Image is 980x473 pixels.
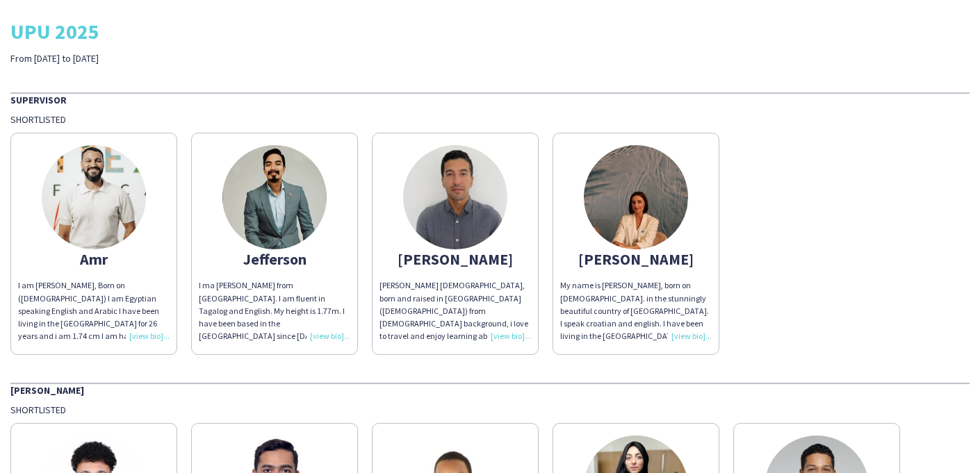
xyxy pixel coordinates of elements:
img: thumb-67b6fb4222e51.jpg [584,145,688,249]
div: Amr [18,253,170,265]
div: Shortlisted [10,404,970,416]
div: Supervisor [10,92,970,106]
div: [PERSON_NAME] [560,253,712,265]
img: thumb-6688c2c387ac0.jpg [222,145,327,249]
div: From [DATE] to [DATE] [10,52,346,65]
div: UPU 2025 [10,21,970,42]
div: Jefferson [199,253,350,265]
div: Shortlisted [10,113,970,126]
div: [PERSON_NAME] [10,383,970,397]
div: I ma [PERSON_NAME] from [GEOGRAPHIC_DATA]. I am fluent in Tagalog and English. My height is 1.77m... [199,279,350,342]
div: [PERSON_NAME] [379,253,531,265]
img: thumb-689c32148e169.jpeg [403,145,507,249]
span: My name is [PERSON_NAME], born on [DEMOGRAPHIC_DATA]. in the stunningly beautiful country of [GEO... [560,280,710,455]
div: [PERSON_NAME] [DEMOGRAPHIC_DATA], born and raised in [GEOGRAPHIC_DATA] ([DEMOGRAPHIC_DATA]) from ... [379,279,531,342]
img: thumb-66c1b6852183e.jpeg [42,145,146,249]
div: I am [PERSON_NAME], Born on ([DEMOGRAPHIC_DATA]) I am Egyptian speaking English and Arabic I have... [18,279,170,342]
